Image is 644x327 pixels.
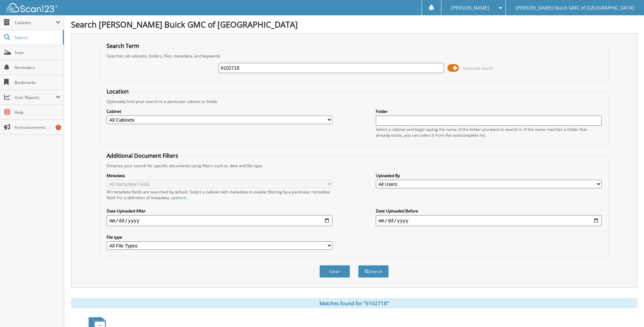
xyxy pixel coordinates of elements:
label: Cabinet [107,108,332,114]
div: 1 [56,125,61,130]
a: here [178,195,187,201]
label: Date Uploaded Before [376,208,602,214]
span: Search [15,35,59,40]
legend: Location [103,88,132,95]
label: Folder [376,108,602,114]
label: Metadata [107,173,332,178]
div: Select a cabinet and begin typing the name of the folder you want to search in. If the name match... [376,126,602,138]
button: Search [358,265,389,278]
span: Announcements [15,124,60,130]
button: Clear [319,265,350,278]
span: Advanced Search [463,66,493,71]
span: [PERSON_NAME] [451,6,489,10]
legend: Search Term [103,42,143,50]
span: Scan [15,50,60,55]
div: Searches all cabinets, folders, files, metadata, and keywords [103,53,605,59]
span: User Reports [15,94,56,100]
label: Uploaded By [376,173,602,178]
div: Optionally limit your search to a particular cabinet or folder [103,99,605,104]
input: start [107,215,332,226]
div: Matches found for "6102718" [71,298,637,308]
div: Enhance your search for specific documents using filters such as date and file type. [103,163,605,169]
img: scan123-logo-white.svg [7,3,58,12]
span: [PERSON_NAME] Buick GMC of [GEOGRAPHIC_DATA] [516,6,634,10]
h1: Search [PERSON_NAME] Buick GMC of [GEOGRAPHIC_DATA] [71,19,637,30]
span: Help [15,109,60,115]
span: Reminders [15,65,60,70]
span: Bookmarks [15,80,60,85]
div: All metadata fields are searched by default. Select a cabinet with metadata to enable filtering b... [107,189,332,201]
label: Date Uploaded After [107,208,332,214]
input: end [376,215,602,226]
span: Cabinets [15,20,56,25]
label: File type [107,234,332,240]
legend: Additional Document Filters [103,152,182,159]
